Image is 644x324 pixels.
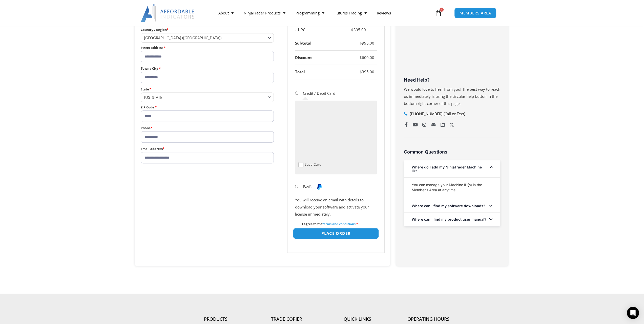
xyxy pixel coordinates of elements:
[144,35,266,40] span: United States (US)
[322,316,393,322] h4: Quick Links
[180,316,251,322] h4: Products
[141,92,274,102] span: State
[360,69,362,74] span: $
[404,199,500,212] div: Where can I find my software downloads?
[295,51,338,65] th: Discount
[360,41,374,46] bdi: 995.00
[427,6,449,20] a: 1
[295,41,311,46] strong: Subtotal
[316,184,322,190] img: PayPal
[141,4,195,22] img: LogoAI | Affordable Indicators – NinjaTrader
[627,307,639,319] div: Open Intercom Messenger
[329,7,371,19] a: Futures Trading
[412,204,485,208] a: Where can I find my software downloads?
[404,87,500,106] span: We would love to hear from you! The best way to reach us immediately is using the circular help b...
[322,222,356,226] a: terms and conditions
[360,55,362,60] span: $
[412,165,482,173] a: Where do I add my NinjaTrader Machine ID?
[141,45,274,51] label: Street address
[404,160,500,177] div: Where do I add my NinjaTrader Machine ID?
[141,33,274,43] span: Country / Region
[141,27,274,33] label: Country / Region
[251,316,322,322] h4: Trade Copier
[360,69,374,74] bdi: 395.00
[454,8,496,18] a: MEMBERS AREA
[404,77,500,83] h3: Need Help?
[356,222,358,226] abbr: required
[371,7,396,19] a: Reviews
[358,55,360,60] span: -
[393,316,464,322] h4: Operating Hours
[303,91,335,96] label: Credit / Debit Card
[305,162,321,167] label: Save Card
[295,69,305,74] strong: Total
[404,149,500,155] h3: Common Questions
[297,103,372,161] iframe: Secure payment input frame
[460,11,491,15] span: MEMBERS AREA
[141,125,274,131] label: Phone
[404,213,500,226] div: Where can I find my product user manual?
[295,197,377,218] p: You will receive an email with details to download your software and activate your license immedi...
[302,222,356,226] span: I agree to the
[238,7,290,19] a: NinjaTrader Products
[440,8,444,12] span: 1
[404,177,500,199] div: Where do I add my NinjaTrader Machine ID?
[351,27,354,32] span: $
[141,146,274,152] label: Email address
[295,17,338,36] td: Key Levels Confluence - 1 PC
[213,7,433,19] nav: Menu
[351,27,366,32] bdi: 395.00
[141,86,274,92] label: State
[213,7,238,19] a: About
[360,41,362,46] span: $
[293,228,379,239] button: Place order
[412,182,492,193] p: You can manage your Machine ID(s) in the Member’s Area at anytime.
[141,65,274,72] label: Town / City
[360,55,374,60] bdi: 600.00
[404,38,500,76] iframe: Customer reviews powered by Trustpilot
[290,7,329,19] a: Programming
[412,217,486,221] a: Where can I find my product user manual?
[408,110,465,118] span: [PHONE_NUMBER] (Call or Text)
[144,95,266,100] span: California
[303,184,323,189] label: PayPal
[141,104,274,110] label: ZIP Code
[296,223,299,226] input: I agree to theterms and conditions *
